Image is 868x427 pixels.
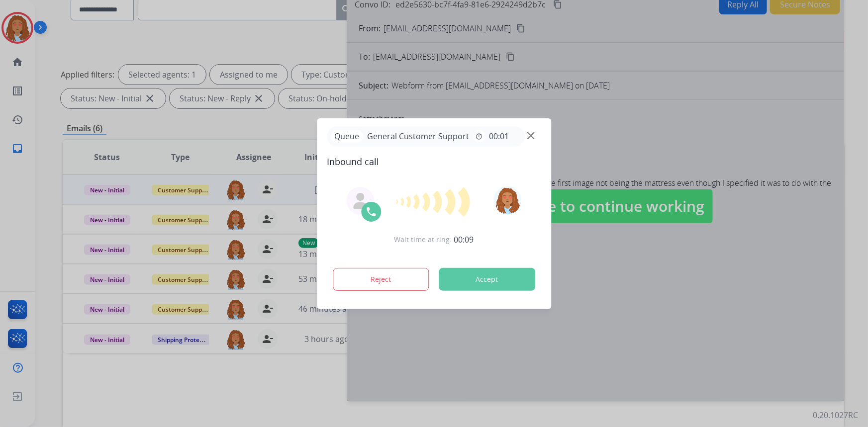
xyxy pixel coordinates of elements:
[333,268,429,291] button: Reject
[327,155,541,169] span: Inbound call
[439,268,535,291] button: Accept
[394,235,452,245] span: Wait time at ring:
[489,130,509,142] span: 00:01
[475,132,483,140] mat-icon: timer
[527,132,535,139] img: close-button
[331,130,363,143] p: Queue
[363,130,473,142] span: General Customer Support
[813,409,858,421] p: 0.20.1027RC
[352,193,368,209] img: agent-avatar
[494,186,522,214] img: avatar
[454,234,474,246] span: 00:09
[365,206,377,218] img: call-icon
